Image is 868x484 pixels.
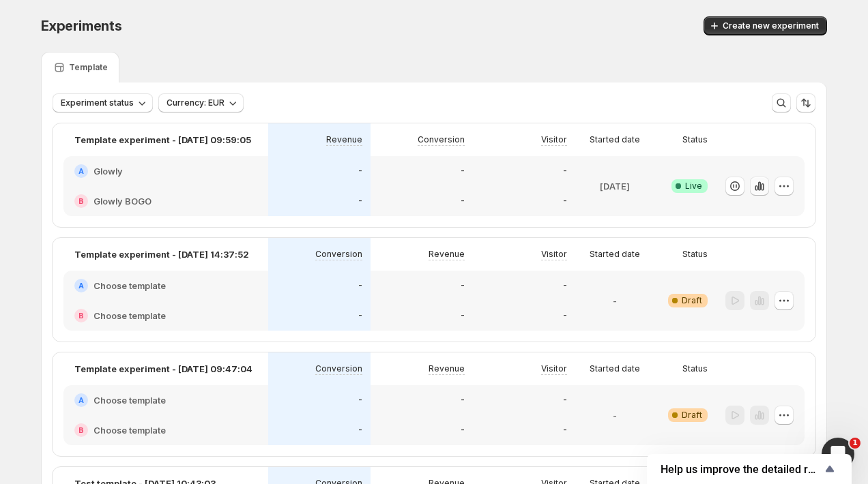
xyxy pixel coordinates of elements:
p: Started date [590,363,640,374]
p: - [613,408,617,422]
p: - [358,310,362,321]
p: Visitor [541,363,567,374]
p: - [358,280,362,291]
h2: B [78,197,84,205]
p: - [461,196,465,207]
span: Draft [682,295,702,306]
h2: Choose template [93,423,166,437]
h2: Glowly [93,164,123,178]
span: Create new experiment [723,20,819,31]
p: - [461,166,465,177]
p: Template experiment - [DATE] 09:59:05 [74,133,251,147]
h2: B [78,312,84,320]
p: Conversion [315,363,362,374]
p: - [563,196,567,207]
p: - [358,395,362,406]
p: - [461,280,465,291]
p: Started date [590,134,640,145]
h2: A [78,282,84,290]
p: Template experiment - [DATE] 14:37:52 [74,247,249,261]
span: Experiments [41,18,122,34]
p: - [358,425,362,436]
h2: B [78,426,84,434]
p: Template [69,62,108,73]
h2: A [78,396,84,404]
p: Visitor [541,249,567,260]
button: Sort the results [796,93,815,112]
p: Status [682,249,708,260]
p: Revenue [429,363,465,374]
p: - [358,196,362,207]
span: Experiment status [61,97,134,108]
p: - [563,166,567,177]
p: - [358,166,362,177]
p: Revenue [429,249,465,260]
p: - [563,310,567,321]
p: - [563,280,567,291]
button: Currency: EUR [158,93,244,112]
p: Visitor [541,134,567,145]
p: Conversion [315,249,362,260]
p: - [563,395,567,406]
p: Started date [590,249,640,260]
h2: Choose template [93,279,166,292]
p: Status [682,134,708,145]
p: Revenue [326,134,362,145]
p: - [461,310,465,321]
h2: Choose template [93,309,166,322]
h2: Glowly BOGO [93,194,151,208]
span: Currency: EUR [167,97,225,108]
iframe: Intercom live chat [822,438,854,470]
p: [DATE] [600,179,630,193]
h2: Choose template [93,393,166,407]
p: Status [682,363,708,374]
p: - [613,294,617,307]
span: Live [685,181,702,192]
h2: A [78,167,84,175]
span: Draft [682,410,702,421]
p: - [563,425,567,436]
button: Show survey - Help us improve the detailed report for A/B campaigns [661,461,838,477]
span: 1 [850,438,860,449]
span: Help us improve the detailed report for A/B campaigns [661,463,822,476]
button: Create new experiment [704,16,827,35]
button: Experiment status [53,93,153,112]
p: Template experiment - [DATE] 09:47:04 [74,362,252,376]
p: - [461,395,465,406]
p: Conversion [418,134,465,145]
p: - [461,425,465,436]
